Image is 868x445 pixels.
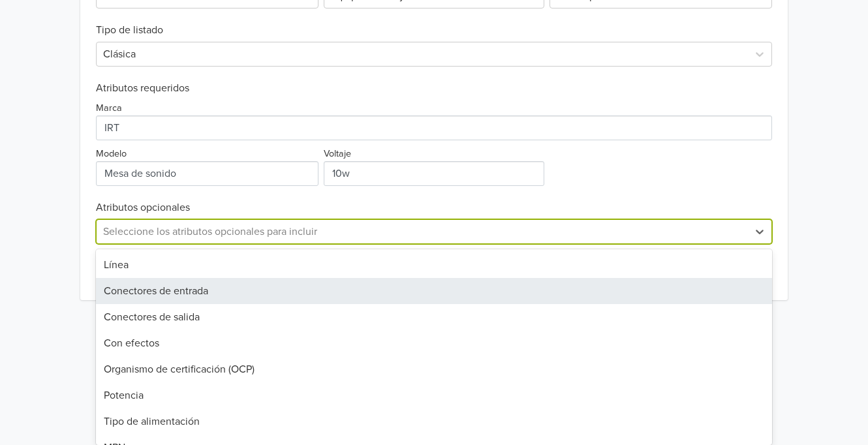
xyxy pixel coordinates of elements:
[324,147,351,161] label: Voltaje
[96,82,771,95] h6: Atributos requeridos
[96,382,771,408] div: Potencia
[96,252,771,278] div: Línea
[96,8,771,37] h6: Tipo de listado
[96,330,771,356] div: Con efectos
[96,304,771,330] div: Conectores de salida
[96,278,771,304] div: Conectores de entrada
[96,202,771,214] h6: Atributos opcionales
[96,356,771,382] div: Organismo de certificación (OCP)
[96,147,127,161] label: Modelo
[96,408,771,435] div: Tipo de alimentación
[96,101,122,115] label: Marca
